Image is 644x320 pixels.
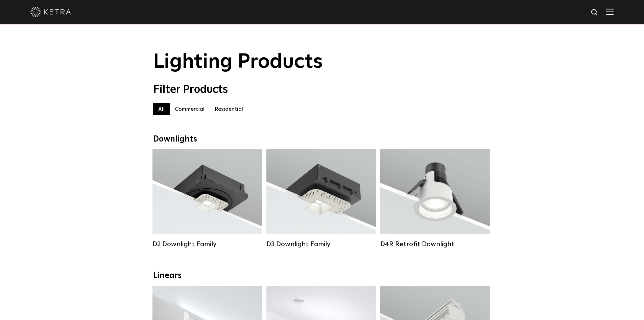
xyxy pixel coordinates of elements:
[210,103,248,115] label: Residential
[153,52,323,72] span: Lighting Products
[591,8,599,17] img: search icon
[153,271,491,281] div: Linears
[152,240,262,248] div: D2 Downlight Family
[153,103,170,115] label: All
[30,7,71,17] img: ketra-logo-2019-white
[153,134,491,144] div: Downlights
[152,149,262,248] a: D2 Downlight Family Lumen Output:1200Colors:White / Black / Gloss Black / Silver / Bronze / Silve...
[170,103,210,115] label: Commercial
[266,240,376,248] div: D3 Downlight Family
[380,149,490,248] a: D4R Retrofit Downlight Lumen Output:800Colors:White / BlackBeam Angles:15° / 25° / 40° / 60°Watta...
[266,149,376,248] a: D3 Downlight Family Lumen Output:700 / 900 / 1100Colors:White / Black / Silver / Bronze / Paintab...
[606,8,614,15] img: Hamburger%20Nav.svg
[380,240,490,248] div: D4R Retrofit Downlight
[153,83,491,96] div: Filter Products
